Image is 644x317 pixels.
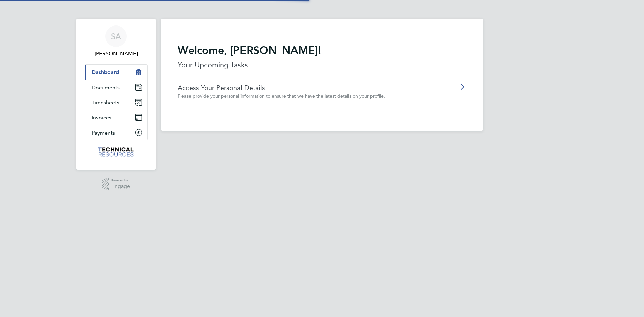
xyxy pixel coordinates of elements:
[92,84,120,91] span: Documents
[85,80,147,95] a: Documents
[76,19,156,170] nav: Main navigation
[92,69,119,75] span: Dashboard
[111,183,130,189] span: Engage
[85,110,147,125] a: Invoices
[92,114,111,121] span: Invoices
[85,125,147,140] a: Payments
[178,83,428,92] a: Access Your Personal Details
[92,129,115,136] span: Payments
[178,93,385,99] span: Please provide your personal information to ensure that we have the latest details on your profile.
[85,95,147,110] a: Timesheets
[111,178,130,183] span: Powered by
[85,50,148,58] span: Shamoon Amerat
[97,147,135,158] img: technicalresources-logo-retina.png
[85,25,148,58] a: SA[PERSON_NAME]
[178,60,466,70] p: Your Upcoming Tasks
[102,178,130,191] a: Powered byEngage
[85,147,148,158] a: Go to home page
[92,99,119,106] span: Timesheets
[85,65,147,80] a: Dashboard
[111,32,121,41] span: SA
[178,44,466,57] h2: Welcome, [PERSON_NAME]!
